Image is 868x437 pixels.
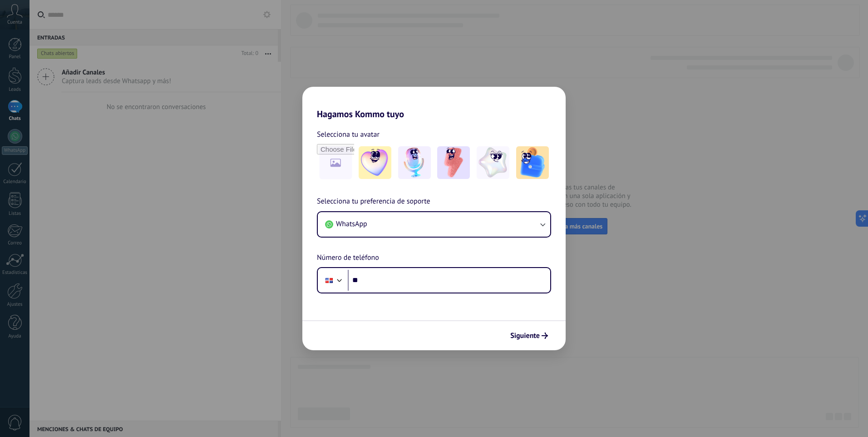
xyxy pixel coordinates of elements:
img: -3.jpeg [437,146,470,179]
button: Siguiente [506,328,552,343]
span: Selecciona tu preferencia de soporte [317,196,430,208]
div: Dominican Republic: + 1 [321,271,338,290]
img: -2.jpeg [398,146,431,179]
img: -4.jpeg [477,146,509,179]
span: Número de teléfono [317,252,379,264]
h2: Hagamos Kommo tuyo [302,87,566,119]
span: Siguiente [510,333,540,339]
img: -1.jpeg [359,146,391,179]
span: WhatsApp [336,219,367,228]
span: Selecciona tu avatar [317,129,380,140]
button: WhatsApp [318,212,550,237]
img: -5.jpeg [516,146,549,179]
